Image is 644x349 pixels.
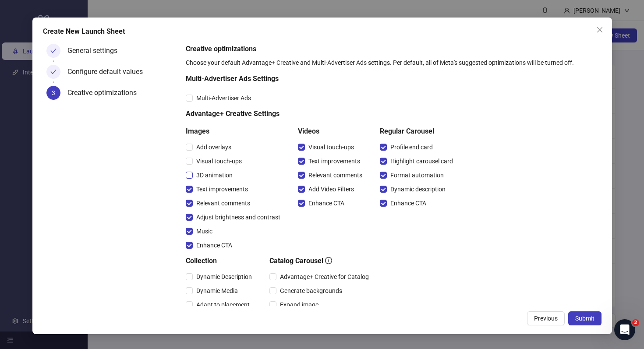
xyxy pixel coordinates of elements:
div: Configure default values [67,65,150,79]
span: check [50,48,57,54]
span: info-circle [325,257,332,264]
span: Submit [575,315,594,322]
span: check [50,69,57,75]
span: Dynamic Media [193,286,241,296]
button: Close [593,23,607,37]
span: Enhance CTA [193,240,236,250]
span: Profile end card [387,142,436,152]
span: 3D animation [193,170,236,180]
span: Text improvements [193,184,251,194]
span: Adapt to placement [193,300,253,310]
span: Expand image [276,300,322,310]
span: Dynamic Description [193,272,255,282]
h5: Catalog Carousel [269,256,372,266]
span: Highlight carousel card [387,156,456,166]
span: Add Video Filters [305,184,357,194]
span: Enhance CTA [387,198,430,208]
h5: Multi-Advertiser Ads Settings [186,74,456,84]
span: Previous [534,315,558,322]
h5: Collection [186,256,255,266]
div: Choose your default Advantage+ Creative and Multi-Advertiser Ads settings. Per default, all of Me... [186,58,598,67]
h5: Creative optimizations [186,44,598,54]
span: Dynamic description [387,184,449,194]
span: Music [193,226,216,236]
h5: Videos [298,126,366,137]
span: close [596,26,603,33]
span: 3 [52,89,55,96]
span: Visual touch-ups [305,142,357,152]
span: Visual touch-ups [193,156,245,166]
span: Multi-Advertiser Ads [193,93,255,103]
span: 2 [632,319,639,326]
span: Relevant comments [193,198,254,208]
span: Enhance CTA [305,198,348,208]
span: Text improvements [305,156,364,166]
h5: Regular Carousel [380,126,456,137]
div: Create New Launch Sheet [43,26,602,37]
span: Add overlays [193,142,235,152]
div: General settings [67,44,124,58]
button: Submit [568,311,602,325]
span: Relevant comments [305,170,366,180]
span: Format automation [387,170,447,180]
span: Advantage+ Creative for Catalog [276,272,372,282]
div: Creative optimizations [67,86,144,100]
iframe: Intercom live chat [614,319,635,340]
button: Previous [527,311,565,325]
h5: Advantage+ Creative Settings [186,109,456,119]
span: Adjust brightness and contrast [193,212,284,222]
span: Generate backgrounds [276,286,346,296]
h5: Images [186,126,284,137]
